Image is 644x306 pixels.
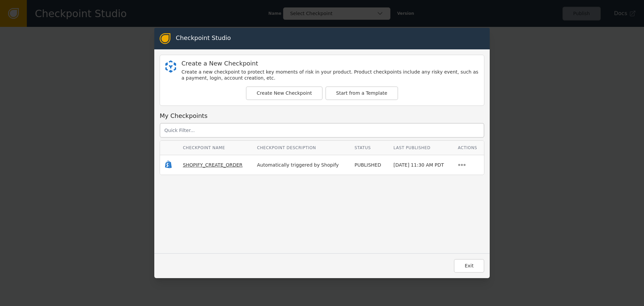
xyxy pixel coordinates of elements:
button: Create New Checkpoint [246,86,323,100]
th: Status [350,141,388,155]
th: Last Published [388,141,453,155]
th: Checkpoint Name [178,141,252,155]
span: SHOPIFY_CREATE_ORDER [183,162,243,168]
input: Quick Filter... [160,123,484,138]
th: Checkpoint Description [252,141,350,155]
div: My Checkpoints [160,111,484,120]
div: PUBLISHED [355,162,383,169]
button: Exit [454,259,484,273]
div: Create a new checkpoint to protect key moments of risk in your product. Product checkpoints inclu... [181,69,479,81]
span: Automatically triggered by Shopify [257,162,339,168]
div: Checkpoint Studio [176,33,231,44]
button: Start from a Template [325,86,398,100]
div: [DATE] 11:30 AM PDT [393,162,448,169]
div: Create a New Checkpoint [181,60,479,67]
th: Actions [453,141,484,155]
